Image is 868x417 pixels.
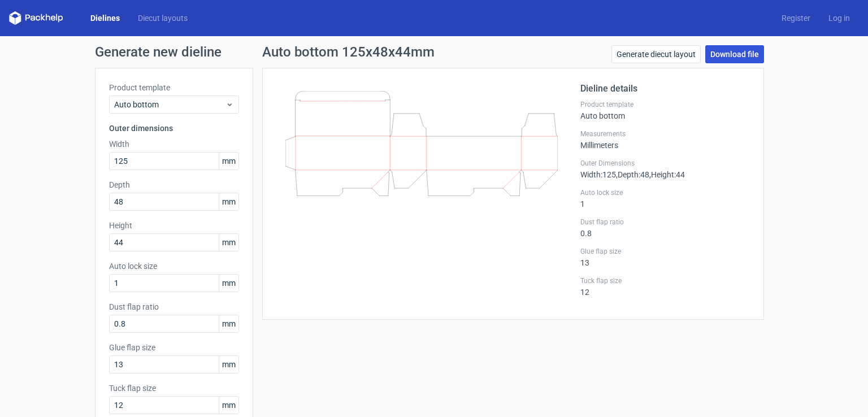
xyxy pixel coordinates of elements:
a: Generate diecut layout [611,45,701,63]
span: mm [219,153,238,170]
div: 12 [580,276,750,297]
label: Glue flap size [109,342,239,353]
div: 1 [580,188,750,208]
label: Width [109,138,239,150]
label: Outer Dimensions [580,159,750,168]
h1: Auto bottom 125x48x44mm [262,45,435,59]
span: mm [219,315,238,332]
label: Tuck flap size [109,383,239,394]
h1: Generate new dieline [95,45,773,59]
a: Diecut layouts [129,12,197,24]
label: Auto lock size [109,260,239,272]
label: Tuck flap size [580,276,750,285]
span: , Depth : 48 [616,170,649,179]
label: Product template [109,82,239,93]
a: Dielines [81,12,129,24]
label: Auto lock size [580,188,750,197]
span: mm [219,193,238,210]
label: Glue flap size [580,247,750,256]
label: Depth [109,179,239,190]
a: Download file [705,45,764,63]
h3: Outer dimensions [109,123,239,134]
label: Dust flap ratio [580,218,750,227]
div: Auto bottom [580,100,750,120]
span: mm [219,234,238,251]
label: Height [109,220,239,231]
div: 0.8 [580,218,750,238]
label: Dust flap ratio [109,301,239,312]
a: Register [772,12,819,24]
span: mm [219,275,238,292]
a: Log in [819,12,859,24]
div: 13 [580,247,750,267]
span: , Height : 44 [649,170,685,179]
div: Millimeters [580,129,750,150]
span: mm [219,397,238,414]
label: Measurements [580,129,750,138]
span: Width : 125 [580,170,616,179]
label: Product template [580,100,750,109]
h2: Dieline details [580,82,750,95]
span: Auto bottom [114,99,225,110]
span: mm [219,356,238,373]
